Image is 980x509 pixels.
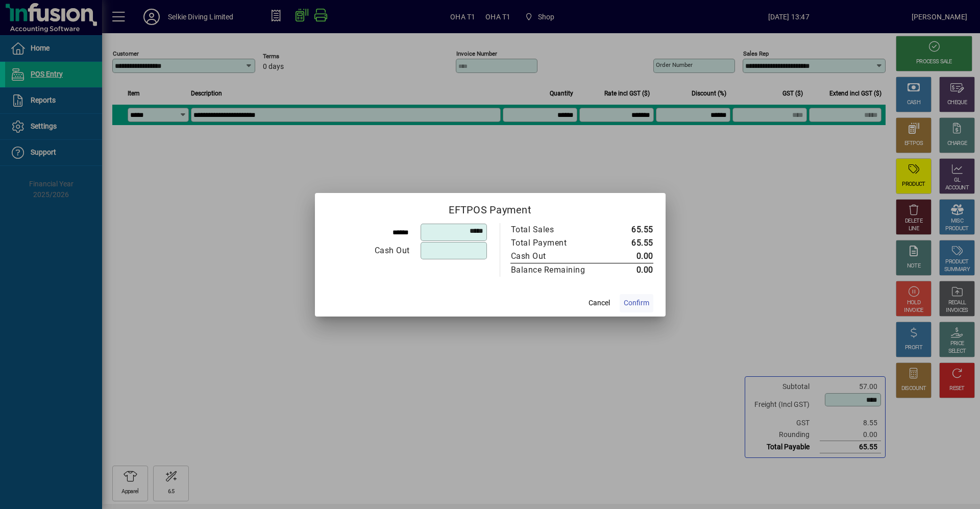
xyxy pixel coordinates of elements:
div: Cash Out [328,245,410,257]
div: Cash Out [511,250,597,262]
h2: EFTPOS Payment [315,193,666,223]
td: 65.55 [607,223,653,236]
td: Total Payment [510,236,607,250]
span: Confirm [624,298,649,308]
div: Balance Remaining [511,264,597,276]
button: Cancel [583,294,616,312]
td: 65.55 [607,236,653,250]
td: Total Sales [510,223,607,236]
td: 0.00 [607,250,653,263]
button: Confirm [620,294,653,312]
span: Cancel [589,298,610,308]
td: 0.00 [607,263,653,277]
